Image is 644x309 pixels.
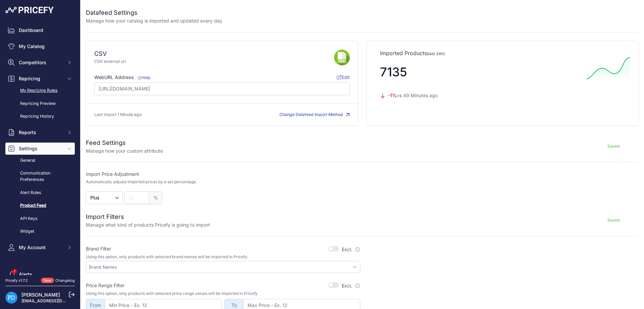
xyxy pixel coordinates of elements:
[5,126,75,139] button: Reports
[86,8,222,17] h2: Datafeed Settings
[588,215,639,226] button: Saved
[5,268,75,280] a: Alerts
[5,56,75,69] button: Competitors
[5,24,75,36] a: Dashboard
[5,85,75,96] a: My Repricing Rules
[19,129,63,136] span: Reports
[21,292,60,298] a: [PERSON_NAME]
[427,51,445,56] span: (last 24h)
[337,74,350,80] span: Edit
[94,74,150,81] label: WebURL Address
[124,191,149,204] input: 22
[5,24,75,306] nav: Sidebar
[19,145,63,152] span: Settings
[86,212,210,222] h2: Import Filters
[21,298,92,303] a: [EMAIL_ADDRESS][DOMAIN_NAME]
[5,241,75,254] button: My Account
[86,148,163,154] p: Manage how your custom attribute
[86,171,360,178] label: Import Price Adjustment
[5,278,28,283] div: Pricefy v1.7.2
[5,213,75,225] a: API Keys
[94,49,107,59] div: CSV
[149,191,162,204] span: %
[86,138,163,148] h2: Feed Settings
[380,49,625,57] p: Imported Products
[5,40,75,52] a: My Catalog
[86,245,111,252] label: Brand Filter
[279,112,350,118] button: Change Datafeed Import Method
[588,141,639,152] button: Saved
[5,167,75,185] a: Communication Preferences
[5,226,75,237] a: Widget
[342,246,360,253] label: Excl.
[5,200,75,211] a: Product Feed
[86,291,360,296] p: Using this option, only products with selected price range values will be imported in Pricefy
[89,264,360,270] input: Brand Names
[380,92,581,99] p: vs 49 Minutes ago
[86,282,124,289] label: Price Range Filter
[55,278,75,283] a: Changelog
[5,155,75,166] a: General
[86,17,222,24] p: Manage how your catalog is imported and updated every day
[86,254,360,260] p: Using this option, only products with selected brand names will be imported in Pricefy.
[86,179,197,185] p: Automatically adjusts imported prices by a set percentage.
[5,98,75,110] a: Repricing Preview
[41,278,54,283] span: New
[94,59,334,65] p: CSV external url
[19,75,63,82] span: Repricing
[5,111,75,122] a: Repricing History
[137,75,150,80] a: Help
[5,143,75,155] button: Settings
[19,244,63,251] span: My Account
[19,59,63,66] span: Competitors
[388,92,397,98] span: -1%
[5,7,54,13] img: Pricefy Logo
[380,65,407,79] span: 7135
[86,222,210,228] p: Manage what kind of products Pricefy is going to import
[5,73,75,85] button: Repricing
[94,112,142,118] p: Last import 1 Minute ago
[94,82,350,95] input: https://www.site.com/products_feed.csv
[342,282,360,289] label: Excl.
[5,187,75,199] a: Alert Rules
